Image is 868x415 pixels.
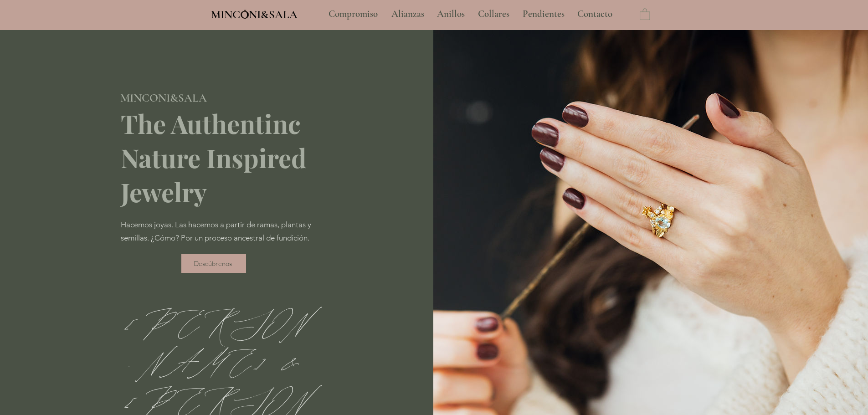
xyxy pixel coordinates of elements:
[120,89,207,104] a: MINCONI&SALA
[385,3,430,26] a: Alianzas
[120,91,207,105] span: MINCONI&SALA
[432,3,469,26] p: Anillos
[211,6,298,21] a: MINCONI&SALA
[516,3,570,26] a: Pendientes
[211,8,298,21] span: MINCONI&SALA
[324,3,382,26] p: Compromiso
[573,3,617,26] p: Contacto
[121,220,311,242] span: Hacemos joyas. Las hacemos a partir de ramas, plantas y semillas. ¿Cómo? Por un proceso ancestral...
[322,3,385,26] a: Compromiso
[121,106,306,209] span: The Authentinc Nature Inspired Jewelry
[387,3,429,26] p: Alianzas
[194,259,232,268] span: Descúbrenos
[304,3,637,26] nav: Sitio
[518,3,569,26] p: Pendientes
[570,3,620,26] a: Contacto
[430,3,471,26] a: Anillos
[473,3,514,26] p: Collares
[181,254,246,273] a: Descúbrenos
[471,3,516,26] a: Collares
[241,10,249,19] img: Minconi Sala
